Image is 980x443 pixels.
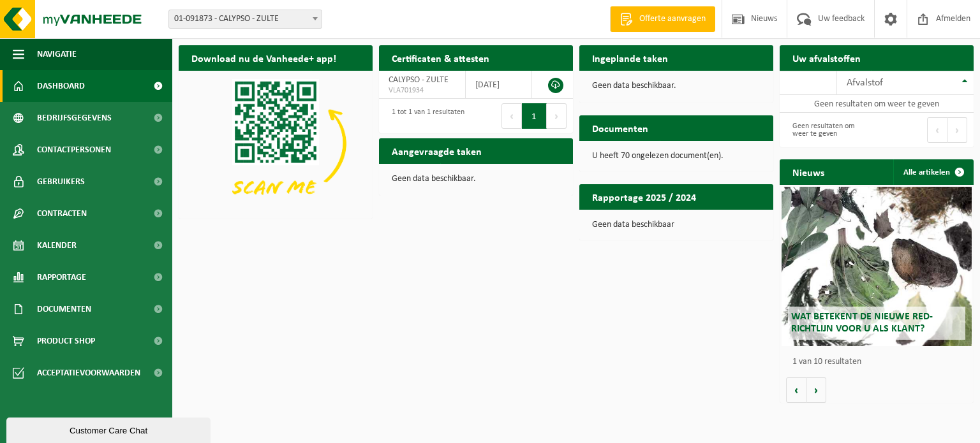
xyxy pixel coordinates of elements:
td: Geen resultaten om weer te geven [780,95,974,113]
span: Gebruikers [37,166,85,198]
span: Navigatie [37,38,77,70]
p: Geen data beschikbaar [592,221,761,229]
button: 1 [522,103,547,129]
h2: Nieuws [780,159,837,184]
img: Download de VHEPlus App [179,71,373,216]
p: 1 van 10 resultaten [792,358,967,367]
span: Contactpersonen [37,134,111,166]
h2: Rapportage 2025 / 2024 [579,184,709,209]
span: Contracten [37,198,87,229]
a: Wat betekent de nieuwe RED-richtlijn voor u als klant? [782,187,972,346]
a: Bekijk rapportage [678,209,772,235]
span: Wat betekent de nieuwe RED-richtlijn voor u als klant? [791,312,933,334]
div: 1 tot 1 van 1 resultaten [385,102,464,130]
button: Volgende [806,377,826,403]
td: [DATE] [466,71,532,99]
h2: Documenten [579,115,661,140]
button: Vorige [786,377,806,403]
span: 01-091873 - CALYPSO - ZULTE [168,10,322,29]
p: U heeft 70 ongelezen document(en). [592,152,761,161]
p: Geen data beschikbaar. [392,175,560,184]
h2: Uw afvalstoffen [780,45,873,70]
span: 01-091873 - CALYPSO - ZULTE [169,10,322,28]
span: Afvalstof [847,78,883,88]
span: VLA701934 [389,85,456,96]
span: Kalender [37,229,77,261]
span: Offerte aanvragen [636,13,709,25]
div: Geen resultaten om weer te geven [786,116,870,144]
p: Geen data beschikbaar. [592,82,761,91]
span: CALYPSO - ZULTE [389,75,449,85]
iframe: chat widget [6,415,213,443]
span: Rapportage [37,261,86,293]
span: Documenten [37,293,91,325]
h2: Ingeplande taken [579,45,681,70]
h2: Aangevraagde taken [379,138,494,163]
button: Next [947,117,967,143]
span: Product Shop [37,325,95,357]
a: Offerte aanvragen [610,6,715,32]
span: Acceptatievoorwaarden [37,357,140,389]
button: Next [547,103,567,129]
span: Bedrijfsgegevens [37,102,112,134]
h2: Download nu de Vanheede+ app! [179,45,349,70]
button: Previous [927,117,947,143]
span: Dashboard [37,70,85,102]
button: Previous [501,103,522,129]
h2: Certificaten & attesten [379,45,502,70]
a: Alle artikelen [893,159,972,185]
